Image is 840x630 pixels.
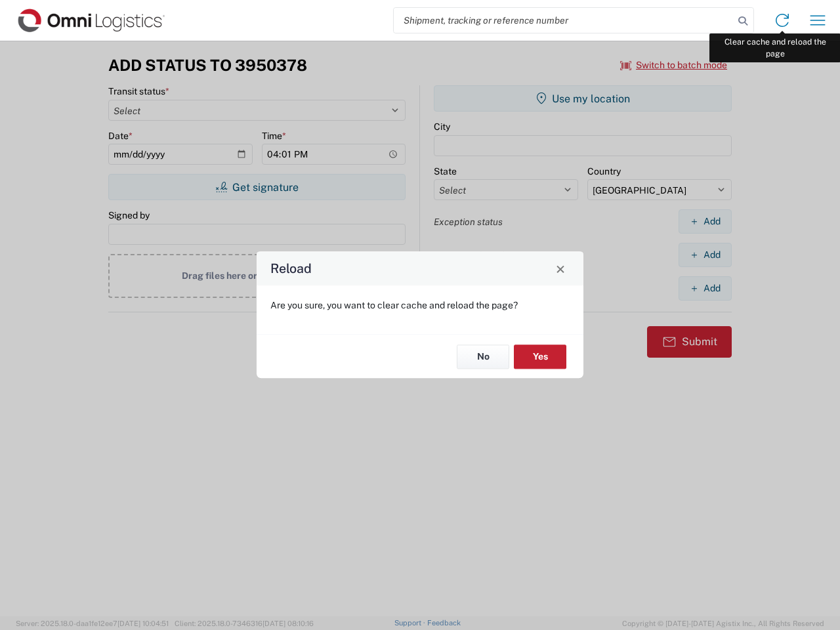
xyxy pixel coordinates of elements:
input: Shipment, tracking or reference number [394,8,734,33]
p: Are you sure, you want to clear cache and reload the page? [270,299,570,311]
h4: Reload [270,259,312,278]
button: Close [551,259,570,278]
button: Yes [514,345,566,369]
button: No [457,345,509,369]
